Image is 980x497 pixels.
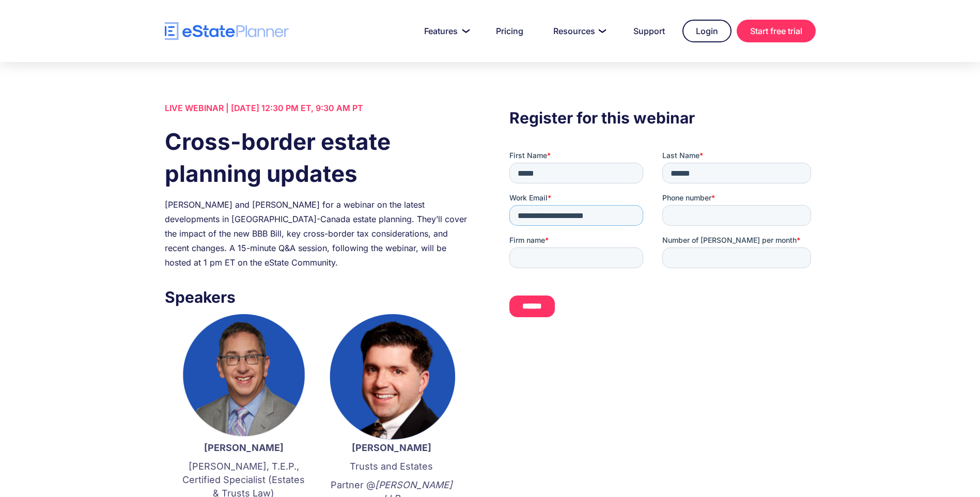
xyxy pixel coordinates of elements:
[509,150,815,326] iframe: Form 0
[328,460,455,473] p: Trusts and Estates
[737,20,816,42] a: Start free trial
[509,106,815,130] h3: Register for this webinar
[204,442,284,453] strong: [PERSON_NAME]
[484,21,536,41] a: Pricing
[165,285,471,309] h3: Speakers
[541,21,616,41] a: Resources
[165,101,471,115] div: LIVE WEBINAR | [DATE] 12:30 PM ET, 9:30 AM PT
[412,21,478,41] a: Features
[165,126,471,190] h1: Cross-border estate planning updates
[682,20,732,42] a: Login
[352,442,431,453] strong: [PERSON_NAME]
[165,197,471,270] div: [PERSON_NAME] and [PERSON_NAME] for a webinar on the latest developments in [GEOGRAPHIC_DATA]-Can...
[621,21,677,41] a: Support
[165,22,289,40] a: home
